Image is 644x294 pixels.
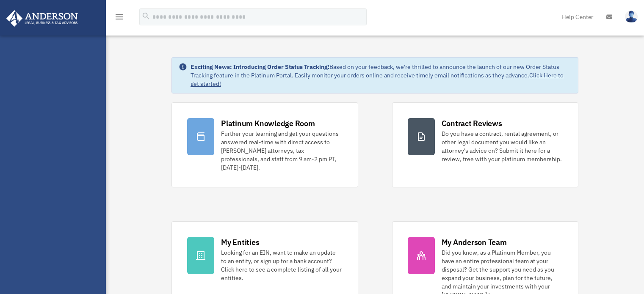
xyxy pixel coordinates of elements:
a: Click Here to get started! [191,71,564,88]
div: Do you have a contract, rental agreement, or other legal document you would like an attorney's ad... [442,129,563,163]
div: Further your learning and get your questions answered real-time with direct access to [PERSON_NAM... [221,129,342,172]
a: menu [114,15,124,22]
strong: Exciting News: Introducing Order Status Tracking! [191,63,329,71]
div: My Entities [221,237,259,247]
div: Looking for an EIN, want to make an update to an entity, or sign up for a bank account? Click her... [221,248,342,282]
i: search [141,11,151,21]
div: Platinum Knowledge Room [221,118,315,129]
img: Anderson Advisors Platinum Portal [4,10,80,27]
a: Contract Reviews Do you have a contract, rental agreement, or other legal document you would like... [392,102,578,187]
i: menu [114,12,124,22]
img: User Pic [625,11,638,23]
div: Contract Reviews [442,118,502,129]
div: Based on your feedback, we're thrilled to announce the launch of our new Order Status Tracking fe... [191,63,571,88]
div: My Anderson Team [442,237,507,247]
a: Platinum Knowledge Room Further your learning and get your questions answered real-time with dire... [171,102,358,187]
